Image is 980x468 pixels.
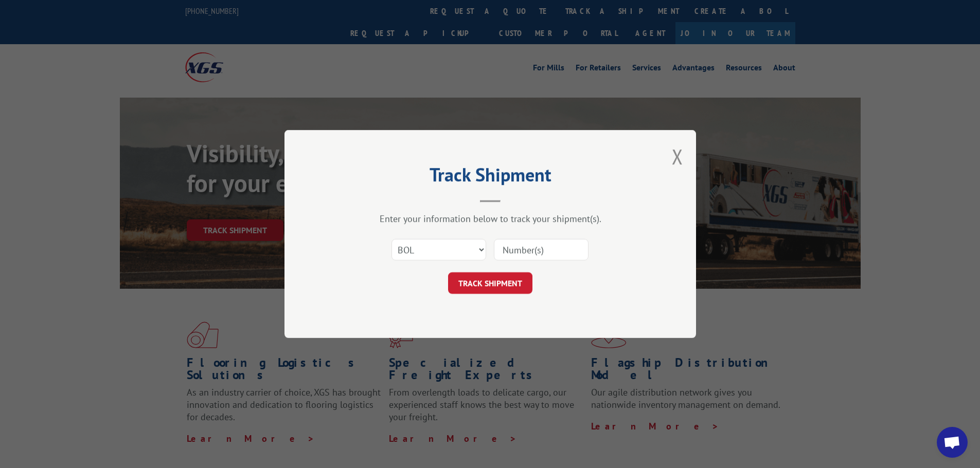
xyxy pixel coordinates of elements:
button: TRACK SHIPMENT [448,272,532,294]
div: Enter your information below to track your shipment(s). [336,213,645,224]
div: Open chat [937,427,968,458]
button: Close modal [672,143,683,170]
h2: Track Shipment [336,167,645,187]
input: Number(s) [494,239,589,260]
